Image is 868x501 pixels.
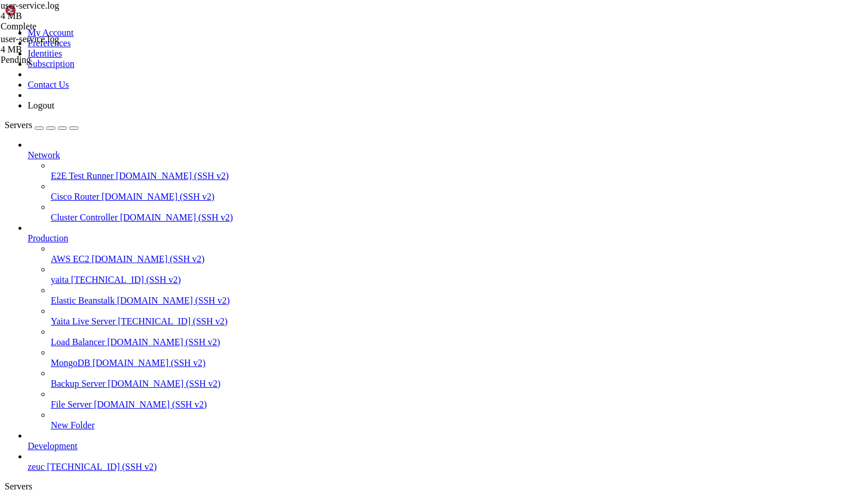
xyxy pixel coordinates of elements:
div: Complete [1,21,116,32]
div: 4 MB [1,11,116,21]
span: user-service.log [1,34,59,44]
span: user-service.log [1,1,116,21]
div: Pending [1,55,116,65]
span: user-service.log [1,34,116,55]
span: user-service.log [1,1,59,10]
div: 4 MB [1,44,116,55]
